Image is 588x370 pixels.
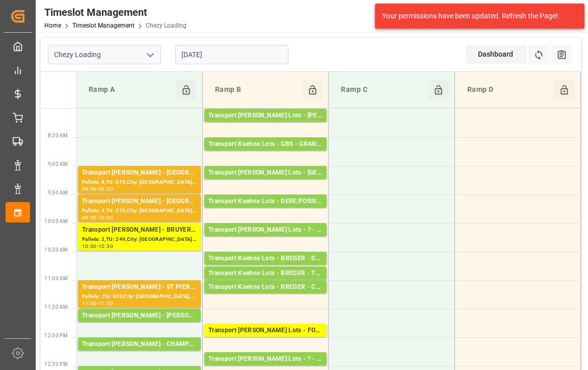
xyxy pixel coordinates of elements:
div: Transport [PERSON_NAME] - BRUYERES SUR [GEOGRAPHIC_DATA] SUR [GEOGRAPHIC_DATA] [82,225,197,235]
div: Pallets: ,TU: 88,City: [GEOGRAPHIC_DATA],Arrival: [DATE] 00:00:00 [208,178,323,187]
div: Pallets: 11,TU: 922,City: [GEOGRAPHIC_DATA],Arrival: [DATE] 00:00:00 [208,150,323,158]
span: 9:30 AM [48,190,68,195]
div: Pallets: 2,TU: 249,City: [GEOGRAPHIC_DATA],Arrival: [DATE] 00:00:00 [82,235,197,244]
div: Ramp B [211,80,302,100]
div: 09:30 [82,215,97,220]
div: 09:00 [82,187,97,191]
div: Pallets: 27,TU: 1444,City: MAUCHAMPS,Arrival: [DATE] 00:00:00 [208,235,323,244]
div: Transport [PERSON_NAME] - [GEOGRAPHIC_DATA] - [GEOGRAPHIC_DATA] [82,168,197,178]
span: 10:00 AM [44,218,68,224]
a: Timeslot Management [72,22,135,29]
div: Timeslot Management [44,5,186,20]
span: 9:00 AM [48,161,68,167]
div: Pallets: 2,TU: 112,City: [GEOGRAPHIC_DATA],Arrival: [DATE] 00:00:00 [208,279,323,287]
div: - [97,244,98,249]
div: 11:00 [82,301,97,306]
span: 11:30 AM [44,304,68,310]
div: Transport [PERSON_NAME] - ST PIERRE DES CORPS - ST PIERRE DES CORPS [82,282,197,292]
div: Pallets: 3,TU: 148,City: [GEOGRAPHIC_DATA],Arrival: [DATE] 00:00:00 [82,350,197,358]
div: Pallets: ,TU: 100,City: [GEOGRAPHIC_DATA],Arrival: [DATE] 00:00:00 [82,321,197,330]
div: Pallets: 8,TU: 615,City: [GEOGRAPHIC_DATA],Arrival: [DATE] 00:00:00 [82,178,197,187]
div: - [97,215,98,220]
div: Pallets: ,TU: 339,City: [GEOGRAPHIC_DATA],Arrival: [DATE] 00:00:00 [82,292,197,301]
div: Transport Kuehne Lots - BREGER - CESTAS [208,282,323,292]
div: - [97,301,98,306]
div: Pallets: 3,TU: 56,City: DONZERE,Arrival: [DATE] 00:00:00 [208,264,323,273]
div: 11:30 [98,301,113,306]
span: 12:30 PM [44,361,68,367]
span: 10:30 AM [44,247,68,253]
div: Transport Kuehne Lots - GBS - GRAND FOUGERAY [208,139,323,150]
span: 11:00 AM [44,276,68,281]
div: Pallets: ,TU: 113,City: CESTAS,Arrival: [DATE] 00:00:00 [208,292,323,301]
div: Transport Kuehne Lots - BREGER - DONZERE [208,254,323,264]
div: Transport [PERSON_NAME] - [PERSON_NAME] [82,311,197,321]
div: 09:30 [98,187,113,191]
div: 10:00 [82,244,97,249]
div: Pallets: 12,TU: 95,City: [GEOGRAPHIC_DATA],Arrival: [DATE] 00:00:00 [208,121,323,130]
div: Transport [PERSON_NAME] - [GEOGRAPHIC_DATA] - [GEOGRAPHIC_DATA] [82,196,197,207]
div: Ramp A [85,80,176,100]
div: Ramp D [463,80,554,100]
div: Transport [PERSON_NAME] Lots - [GEOGRAPHIC_DATA] - [GEOGRAPHIC_DATA] [208,168,323,178]
div: Transport [PERSON_NAME] Lots - [PERSON_NAME] [208,111,323,121]
div: Ramp C [337,80,428,100]
div: Pallets: 1,TU: 684,City: [GEOGRAPHIC_DATA][PERSON_NAME],Arrival: [DATE] 00:00:00 [208,207,323,215]
div: Pallets: 4,TU: 270,City: [GEOGRAPHIC_DATA],Arrival: [DATE] 00:00:00 [82,207,197,215]
span: 12:00 PM [44,333,68,338]
div: Transport Kuehne Lots - BREGER - TOUL [208,268,323,279]
div: Pallets: ,TU: 61,City: [GEOGRAPHIC_DATA][PERSON_NAME],Arrival: [DATE] 00:00:00 [208,336,323,344]
a: Home [44,22,61,29]
div: Your permissions have been updated. Refresh the Page!. [382,11,570,21]
div: Transport Kuehne Lots - DERE/FOSSIER - SAINT MARTIN DU CRAU [208,196,323,207]
div: 10:30 [98,244,113,249]
div: - [97,187,98,191]
div: Transport [PERSON_NAME] Lots - ? - SAINT [PERSON_NAME] DU CRAU [208,354,323,364]
input: Type to search/select [48,45,161,64]
div: 10:00 [98,215,113,220]
button: open menu [142,47,157,63]
input: DD-MM-YYYY [175,45,288,64]
div: Transport [PERSON_NAME] - CHAMPAGNE [82,339,197,350]
div: Dashboard [466,45,527,64]
div: Transport [PERSON_NAME] Lots - ? - [GEOGRAPHIC_DATA] [208,225,323,235]
span: 8:30 AM [48,133,68,138]
div: Transport [PERSON_NAME] Lots - FOURNIE - [GEOGRAPHIC_DATA][PERSON_NAME] [208,326,323,336]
